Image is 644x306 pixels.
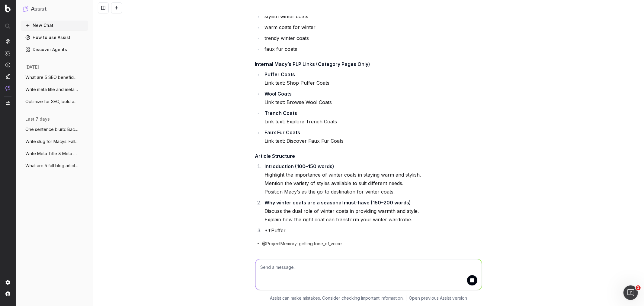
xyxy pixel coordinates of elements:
[25,163,78,169] span: What are 5 fall blog articles that cover
[23,6,28,12] img: Assist
[255,152,482,160] h4: Article Structure
[636,285,641,290] span: 1
[265,110,297,116] strong: Trench Coats
[263,70,482,87] li: Link text: Shop Puffer Coats
[21,73,88,82] button: What are 5 SEO beneficial blog post topi
[5,291,10,296] img: My account
[265,71,295,77] strong: Puffer Coats
[5,5,11,12] img: Botify logo
[5,50,10,56] img: Intelligence
[5,74,10,79] img: Studio
[21,137,88,146] button: Write slug for Macys: Fall Entryway Deco
[255,60,482,68] h4: Internal Macy’s PLP Links (Category Pages Only)
[25,151,78,157] span: Write Meta Title & Meta Description for
[21,21,88,30] button: New Chat
[270,295,404,301] p: Assist can make mistakes. Consider checking important information.
[263,34,482,42] li: trendy winter coats
[5,39,10,44] img: Analytics
[263,12,482,21] li: stylish winter coats
[25,64,39,70] span: [DATE]
[25,138,78,145] span: Write slug for Macys: Fall Entryway Deco
[409,295,467,301] a: Open previous Assist version
[262,241,342,247] span: @ProjectMemory: getting tone_of_voice
[263,128,482,145] li: Link text: Discover Faux Fur Coats
[31,5,46,13] h1: Assist
[5,280,10,285] img: Setting
[21,161,88,171] button: What are 5 fall blog articles that cover
[263,45,482,53] li: faux fur coats
[21,33,88,42] a: How to use Assist
[25,86,78,93] span: Write meta title and meta descrion for K
[265,91,292,97] strong: Wool Coats
[623,285,638,300] iframe: Intercom live chat
[263,109,482,126] li: Link text: Explore Trench Coats
[21,45,88,54] a: Discover Agents
[263,90,482,106] li: Link text: Browse Wool Coats
[21,125,88,134] button: One sentence blurb: Back-to-School Morni
[263,23,482,31] li: warm coats for winter
[263,162,482,196] li: Highlight the importance of winter coats in staying warm and stylish. Mention the variety of styl...
[265,200,411,206] strong: Why winter coats are a seasonal must-have (150–200 words)
[21,149,88,158] button: Write Meta Title & Meta Description for
[5,62,10,67] img: Activation
[265,163,335,169] strong: Introduction (100–150 words)
[25,99,78,105] span: Optimize for SEO, bold any changes made:
[265,129,300,135] strong: Faux Fur Coats
[21,97,88,106] button: Optimize for SEO, bold any changes made:
[5,86,10,91] img: Assist
[25,74,78,80] span: What are 5 SEO beneficial blog post topi
[21,85,88,94] button: Write meta title and meta descrion for K
[25,126,78,132] span: One sentence blurb: Back-to-School Morni
[25,116,50,122] span: last 7 days
[263,198,482,224] li: Discuss the dual role of winter coats in providing warmth and style. Explain how the right coat c...
[6,101,10,106] img: Switch project
[23,5,86,13] button: Assist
